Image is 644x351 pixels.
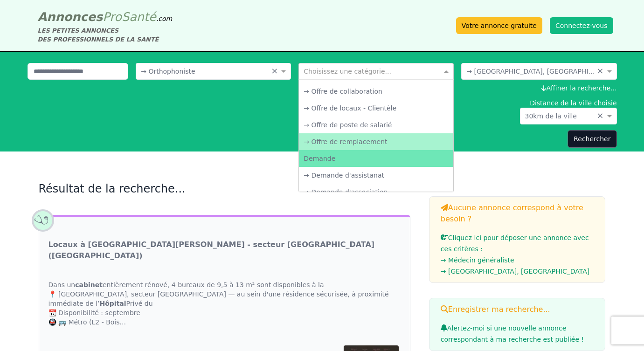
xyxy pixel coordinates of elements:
[156,15,172,22] span: .com
[550,17,613,34] button: Connectez-vous
[48,239,401,262] a: Locaux à [GEOGRAPHIC_DATA][PERSON_NAME] - secteur [GEOGRAPHIC_DATA] ([GEOGRAPHIC_DATA])
[39,181,410,196] h2: Résultat de la recherche...
[75,281,103,289] strong: cabinet
[441,266,594,277] li: → [GEOGRAPHIC_DATA], [GEOGRAPHIC_DATA]
[299,150,453,167] div: Demande
[299,100,453,117] div: → Offre de locaux - Clientèle
[103,10,122,24] span: Pro
[28,83,617,93] div: Affiner la recherche...
[38,10,173,24] a: AnnoncesProSanté.com
[441,255,594,266] li: → Médecin généraliste
[271,67,279,76] span: Clear all
[520,98,617,108] label: Distance de la ville choisie
[122,10,156,24] span: Santé
[441,304,594,315] h3: Enregistrer ma recherche...
[299,117,453,133] div: → Offre de poste de salarié
[597,111,605,121] span: Clear all
[298,79,454,192] ng-dropdown-panel: Options list
[299,167,453,184] div: → Demande d'assistanat
[441,234,594,277] a: Cliquez ici pour déposer une annonce avec ces critères :→ Médecin généraliste→ [GEOGRAPHIC_DATA],...
[441,324,584,343] span: Alertez-moi si une nouvelle annonce correspondant à ma recherche est publiée !
[299,133,453,150] div: → Offre de remplacement
[299,83,453,100] div: → Offre de collaboration
[39,271,410,336] div: Dans un entièrement rénové, 4 bureaux de 9,5 à 13 m² sont disponibles à la 📍 [GEOGRAPHIC_DATA], s...
[597,67,605,76] span: Clear all
[38,26,173,44] div: LES PETITES ANNONCES DES PROFESSIONNELS DE LA SANTÉ
[38,10,103,24] span: Annonces
[99,300,126,307] strong: Hôpital
[441,202,594,225] h3: Aucune annonce correspond à votre besoin ?
[568,130,616,148] button: Rechercher
[299,184,453,200] div: → Demande d'association
[456,17,542,34] a: Votre annonce gratuite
